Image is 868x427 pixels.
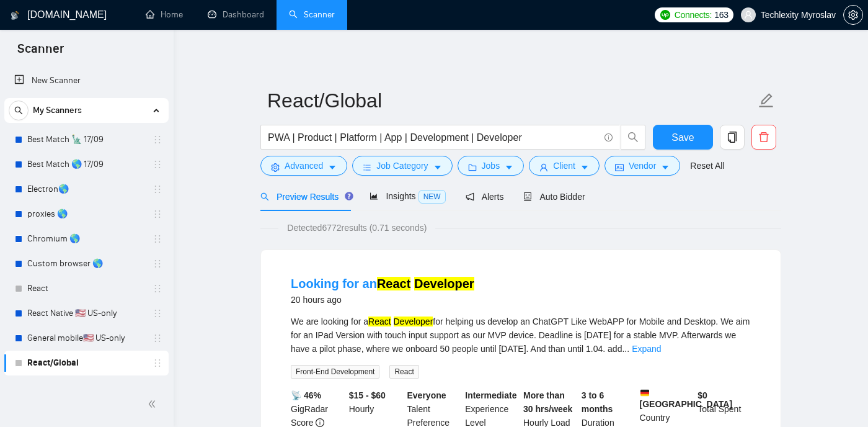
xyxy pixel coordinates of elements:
[153,209,162,219] span: holder
[291,277,474,290] a: Looking for anReact Developer
[271,163,280,172] span: setting
[660,10,670,20] img: upwork-logo.png
[148,398,160,410] span: double-left
[27,202,145,227] a: proxies 🌎
[505,163,513,172] span: caret-down
[153,284,162,294] span: holder
[27,326,145,351] a: General mobile🇺🇸 US-only
[671,130,694,145] span: Save
[363,163,371,172] span: bars
[632,344,661,354] a: Expand
[27,127,145,152] a: Best Match 🗽 17/09
[9,106,28,115] span: search
[343,191,355,202] div: Tooltip anchor
[720,125,745,150] button: copy
[260,192,269,201] span: search
[751,125,776,150] button: delete
[11,6,19,25] img: logo
[539,163,548,172] span: user
[714,8,728,22] span: 163
[349,390,386,400] b: $15 - $60
[826,385,856,415] iframe: Intercom live chat
[389,365,418,379] span: React
[27,227,145,251] a: Chromium 🌎
[268,130,599,145] input: Search Freelance Jobs...
[629,159,656,173] span: Vendor
[621,132,645,143] span: search
[414,277,474,290] mark: Developer
[27,152,145,177] a: Best Match 🌎 17/09
[7,40,74,66] span: Scanner
[352,156,452,176] button: barsJob Categorycaret-down
[653,125,713,150] button: Save
[744,11,753,19] span: user
[675,8,712,22] span: Connects:
[27,375,145,400] a: React-Native/Global
[640,389,733,409] b: [GEOGRAPHIC_DATA]
[153,358,162,368] span: holder
[27,276,145,301] a: React
[843,5,863,25] button: setting
[27,351,145,375] a: React/Global
[377,277,410,290] mark: React
[146,9,183,20] a: homeHome
[407,390,446,400] b: Everyone
[291,292,474,307] div: 20 hours ago
[468,163,477,172] span: folder
[285,159,323,173] span: Advanced
[843,10,863,20] a: setting
[291,315,751,356] div: We are looking for a for helping us develop an ChatGPT Like WebAPP for Mobile and Desktop. We aim...
[278,221,435,235] span: Detected 6772 results (0.71 seconds)
[27,177,145,202] a: Electron🌎
[433,163,442,172] span: caret-down
[368,317,391,326] mark: React
[153,259,162,269] span: holder
[523,390,572,414] b: More than 30 hrs/week
[604,156,680,176] button: idcardVendorcaret-down
[328,163,337,172] span: caret-down
[153,135,162,145] span: holder
[153,333,162,343] span: holder
[316,418,324,427] span: info-circle
[260,192,350,202] span: Preview Results
[153,234,162,244] span: holder
[418,190,446,204] span: NEW
[208,9,264,20] a: dashboardDashboard
[622,344,629,354] span: ...
[758,92,774,109] span: edit
[4,68,169,93] li: New Scanner
[370,191,445,201] span: Insights
[27,301,145,326] a: React Native 🇺🇸 US-only
[153,160,162,169] span: holder
[458,156,525,176] button: folderJobscaret-down
[604,133,613,142] span: info-circle
[370,192,378,200] span: area-chart
[615,163,624,172] span: idcard
[9,101,29,120] button: search
[621,125,645,150] button: search
[153,308,162,318] span: holder
[844,10,862,20] span: setting
[690,159,724,173] a: Reset All
[291,365,379,379] span: Front-End Development
[580,163,589,172] span: caret-down
[33,98,82,123] span: My Scanners
[394,317,433,326] mark: Developer
[529,156,600,176] button: userClientcaret-down
[640,389,649,397] img: 🇩🇪
[267,85,756,116] input: Scanner name...
[523,192,585,202] span: Auto Bidder
[27,251,145,276] a: Custom browser 🌎
[376,159,428,173] span: Job Category
[466,192,504,202] span: Alerts
[752,132,776,143] span: delete
[661,163,670,172] span: caret-down
[697,390,707,400] b: $ 0
[14,68,159,93] a: New Scanner
[153,184,162,194] span: holder
[582,390,613,414] b: 3 to 6 months
[466,192,474,201] span: notification
[482,159,500,173] span: Jobs
[465,390,516,400] b: Intermediate
[720,132,744,143] span: copy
